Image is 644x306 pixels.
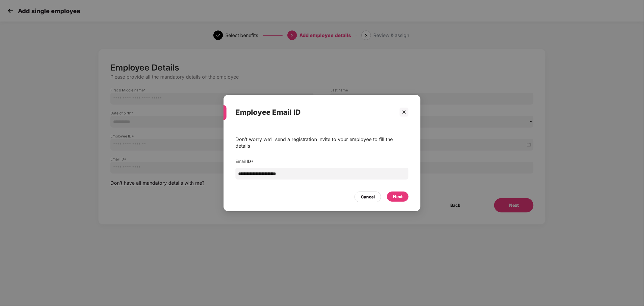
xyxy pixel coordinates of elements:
[393,193,403,200] div: Next
[402,110,406,114] span: close
[361,194,375,200] div: Cancel
[235,159,254,164] label: Email ID
[235,101,394,124] div: Employee Email ID
[235,136,409,149] div: Don’t worry we’ll send a registration invite to your employee to fill the details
